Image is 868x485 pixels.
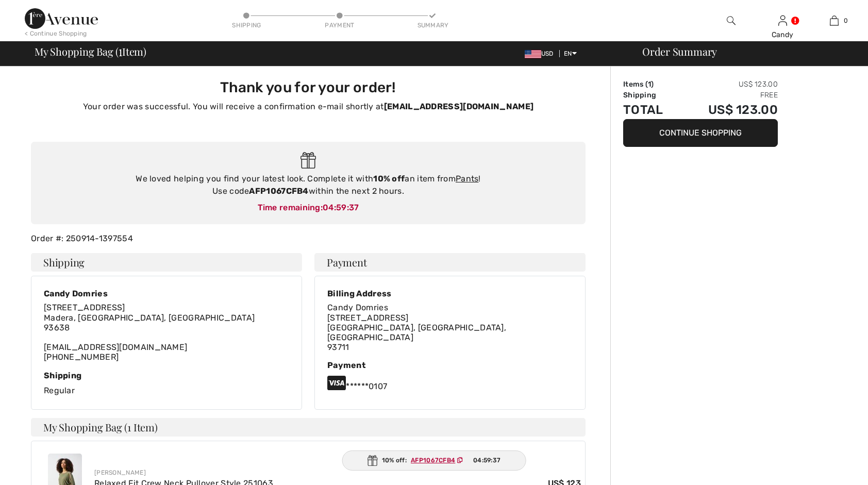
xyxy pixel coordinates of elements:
h4: My Shopping Bag (1 Item) [31,418,586,437]
span: USD [525,50,558,57]
span: 04:59:37 [323,203,359,212]
strong: [EMAIL_ADDRESS][DOMAIN_NAME] [384,102,533,111]
td: Items ( ) [623,79,679,90]
button: Continue Shopping [623,119,778,147]
span: 0 [844,16,848,25]
span: [STREET_ADDRESS] [GEOGRAPHIC_DATA], [GEOGRAPHIC_DATA], [GEOGRAPHIC_DATA] 93711 [327,313,506,353]
div: Shipping [231,21,262,30]
a: Pants [456,174,479,183]
img: Gift.svg [368,455,378,466]
h4: Payment [314,253,586,272]
strong: 10% off [373,174,405,183]
td: Free [679,90,778,101]
div: Regular [44,371,289,397]
span: EN [564,50,577,57]
span: 04:59:37 [473,456,500,465]
div: Candy Domries [44,289,255,298]
td: US$ 123.00 [679,79,778,90]
div: [PERSON_NAME] [94,468,581,477]
div: Payment [327,360,573,370]
a: Sign In [778,15,787,25]
a: 0 [809,14,859,27]
span: 1 [648,80,651,89]
h3: Thank you for your order! [37,79,579,96]
div: 10% off: [342,450,526,471]
td: Total [623,101,679,119]
img: My Bag [830,14,839,27]
div: < Continue Shopping [25,29,87,38]
div: Billing Address [327,289,573,298]
img: search the website [727,14,736,27]
strong: AFP1067CFB4 [249,186,308,196]
span: Candy Domries [327,303,388,312]
div: Shipping [44,371,289,380]
img: Gift.svg [301,152,316,169]
div: [EMAIL_ADDRESS][DOMAIN_NAME] [PHONE_NUMBER] [44,303,255,362]
td: Shipping [623,90,679,101]
div: Order #: 250914-1397554 [25,232,592,245]
img: US Dollar [525,50,541,58]
img: My Info [778,14,787,27]
span: 1 [119,44,122,57]
h4: Shipping [31,253,302,272]
p: Your order was successful. You will receive a confirmation e-mail shortly at [37,101,579,113]
span: [STREET_ADDRESS] Madera, [GEOGRAPHIC_DATA], [GEOGRAPHIC_DATA] 93638 [44,303,255,332]
td: US$ 123.00 [679,101,778,119]
div: Summary [418,21,448,30]
div: We loved helping you find your latest look. Complete it with an item from ! Use code within the n... [41,173,575,197]
ins: AFP1067CFB4 [411,457,455,464]
div: Order Summary [630,46,862,57]
div: Candy [757,29,808,40]
span: My Shopping Bag ( Item) [35,46,146,57]
div: Time remaining: [41,202,575,214]
img: 1ère Avenue [25,8,98,29]
div: Payment [324,21,355,30]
